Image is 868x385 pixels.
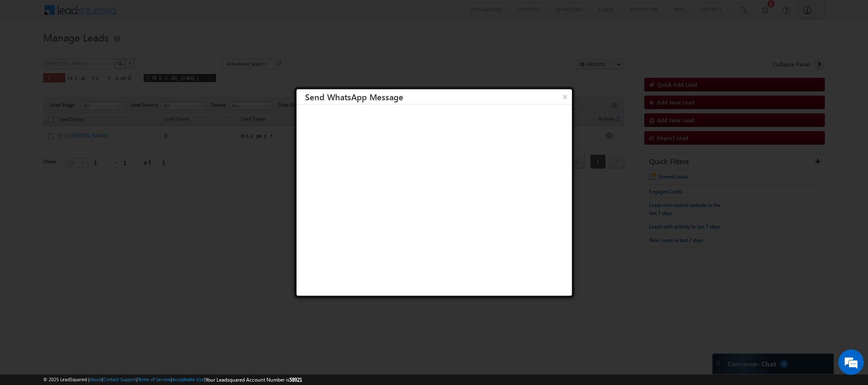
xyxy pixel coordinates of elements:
[115,261,154,272] em: Start Chat
[14,44,36,55] img: d_60004797649_company_0_60004797649
[103,377,136,382] a: Contact Support
[558,89,572,104] button: ×
[205,377,302,383] span: Your Leadsquared Account Number is
[89,377,102,382] a: About
[289,377,302,383] span: 58921
[305,89,572,104] h3: Send WhatsApp Message
[43,376,302,384] span: © 2025 LeadSquared | | | | |
[139,4,159,25] div: Minimize live chat window
[44,44,142,55] div: Chat with us now
[172,377,204,382] a: Acceptable Use
[138,377,171,382] a: Terms of Service
[11,78,155,253] textarea: Type your message and hit 'Enter'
